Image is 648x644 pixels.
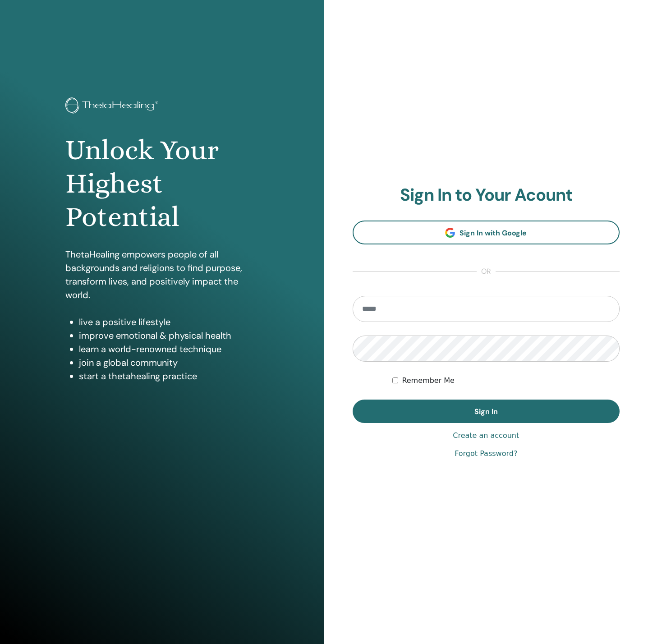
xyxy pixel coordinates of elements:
[455,448,517,459] a: Forgot Password?
[477,266,496,277] span: or
[402,375,455,386] label: Remember Me
[460,228,527,238] span: Sign In with Google
[65,133,259,234] h1: Unlock Your Highest Potential
[353,400,620,423] button: Sign In
[474,407,498,416] span: Sign In
[79,356,259,369] li: join a global community
[65,248,259,302] p: ThetaHealing empowers people of all backgrounds and religions to find purpose, transform lives, a...
[392,375,620,386] div: Keep me authenticated indefinitely or until I manually logout
[353,185,620,206] h2: Sign In to Your Acount
[453,430,519,441] a: Create an account
[79,369,259,383] li: start a thetahealing practice
[353,221,620,244] a: Sign In with Google
[79,329,259,342] li: improve emotional & physical health
[79,342,259,356] li: learn a world-renowned technique
[79,315,259,329] li: live a positive lifestyle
